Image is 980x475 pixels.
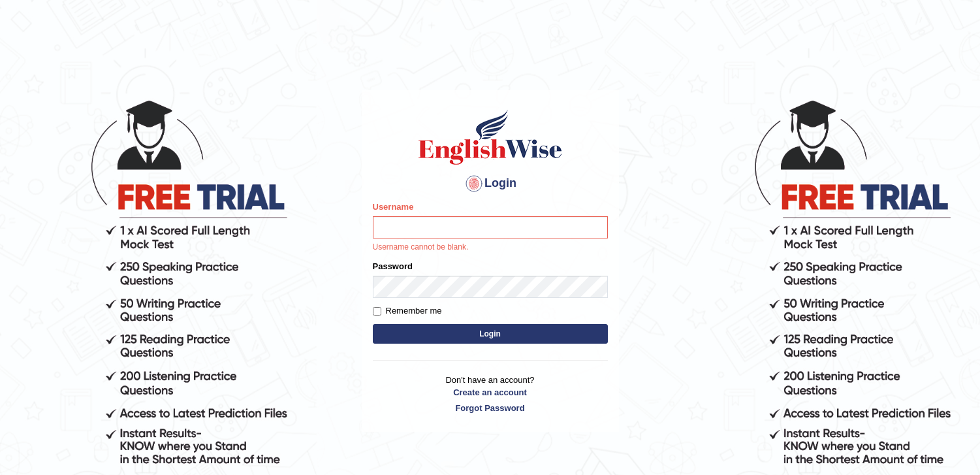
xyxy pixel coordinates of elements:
[373,242,608,254] p: Username cannot be blank.
[373,173,608,194] h4: Login
[373,201,414,213] label: Username
[373,260,413,272] label: Password
[373,304,442,318] label: Remember me
[373,374,608,414] p: Don't have an account?
[373,402,608,414] a: Forgot Password
[416,108,565,167] img: Logo of English Wise sign in for intelligent practice with AI
[373,386,608,399] a: Create an account
[373,307,381,316] input: Remember me
[373,324,608,344] button: Login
